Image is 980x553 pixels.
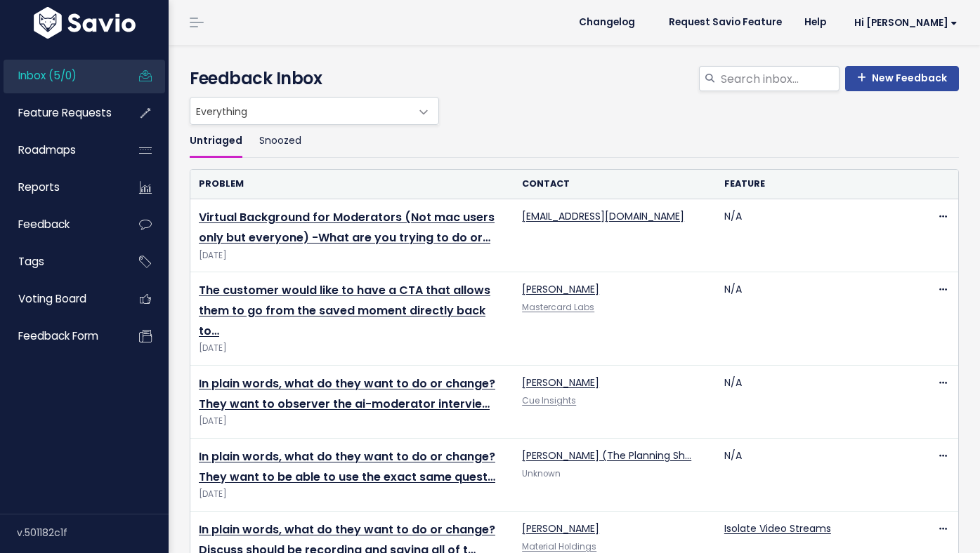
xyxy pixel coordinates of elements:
span: Unknown [522,468,561,479]
td: N/A [716,438,918,511]
span: Changelog [579,18,635,27]
td: N/A [716,272,918,366]
a: Reports [4,171,117,204]
a: Mastercard Labs [522,302,594,313]
span: [DATE] [199,487,505,502]
a: Snoozed [259,125,301,158]
a: New Feedback [845,66,959,91]
a: Hi [PERSON_NAME] [837,12,969,34]
h4: Feedback Inbox [190,66,959,91]
th: Contact [514,170,716,199]
a: The customer would like to have a CTA that allows them to go from the saved moment directly back to… [199,282,490,339]
a: In plain words, what do they want to do or change? They want to be able to use the exact same quest… [199,448,495,485]
span: [DATE] [199,248,505,263]
a: [PERSON_NAME] (The Planning Sh… [522,448,691,462]
th: Problem [190,170,514,199]
input: Search inbox... [719,66,839,91]
a: [PERSON_NAME] [522,375,599,389]
a: Tags [4,246,117,278]
img: logo-white.9d6f32f41409.svg [30,7,139,39]
td: N/A [716,365,918,438]
div: v.501182c1f [17,514,169,551]
span: Feature Requests [18,105,112,120]
span: Everything [190,97,439,125]
a: Inbox (5/0) [4,60,117,92]
span: Feedback [18,217,70,232]
a: Roadmaps [4,134,117,166]
span: Voting Board [18,291,86,306]
a: Request Savio Feature [658,12,793,33]
a: Untriaged [190,125,242,158]
span: [DATE] [199,414,505,429]
a: Feature Requests [4,97,117,129]
a: Material Holdings [522,541,596,552]
a: [EMAIL_ADDRESS][DOMAIN_NAME] [522,209,684,223]
span: Roadmaps [18,142,76,157]
span: Feedback form [18,328,98,343]
th: Feature [716,170,918,199]
td: N/A [716,199,918,272]
a: Help [793,12,837,33]
span: Reports [18,180,60,194]
a: Feedback form [4,320,117,352]
span: Hi [PERSON_NAME] [854,18,958,28]
a: Feedback [4,208,117,241]
ul: Filter feature requests [190,125,959,158]
a: In plain words, what do they want to do or change? They want to observer the ai-moderator intervie… [199,375,495,412]
a: [PERSON_NAME] [522,282,599,296]
a: [PERSON_NAME] [522,521,599,535]
span: Everything [190,98,410,124]
span: Tags [18,254,44,269]
a: Cue Insights [522,395,576,406]
a: Isolate Video Streams [724,521,831,535]
a: Virtual Background for Moderators (Not mac users only but everyone) -What are you trying to do or… [199,209,495,246]
a: Voting Board [4,283,117,315]
span: [DATE] [199,341,505,356]
span: Inbox (5/0) [18,68,77,83]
